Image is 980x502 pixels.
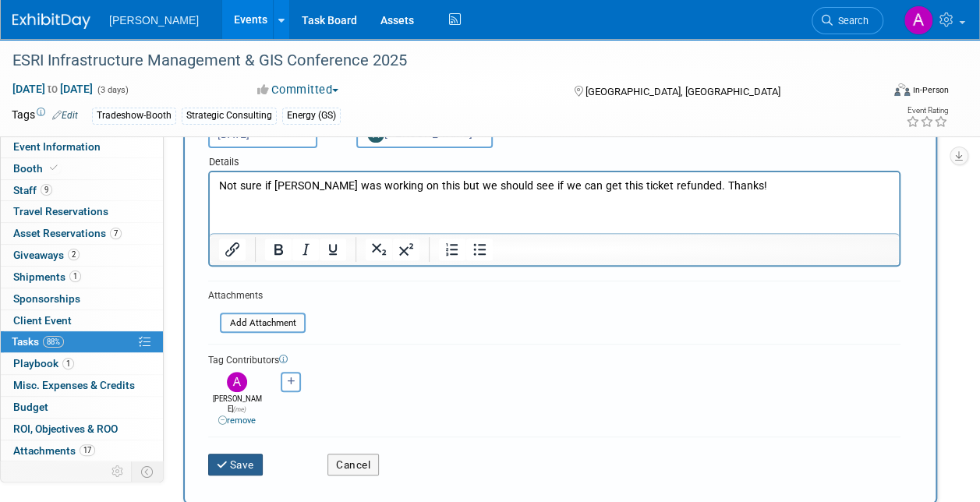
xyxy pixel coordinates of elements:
[252,82,345,98] button: Committed
[104,461,132,482] td: Personalize Event Tab Strip
[208,148,900,171] div: Details
[1,288,163,309] a: Sponsorships
[13,444,95,457] span: Attachments
[208,289,306,302] div: Attachments
[7,47,869,75] div: ESRI Infrastructure Management & GIS Conference 2025
[182,108,277,124] div: Strategic Consulting
[1,440,163,461] a: Attachments17
[41,184,52,196] span: 9
[45,83,60,95] span: to
[393,239,419,260] button: Superscript
[894,83,910,96] img: Format-Inperson.png
[1,158,163,179] a: Booth
[586,86,780,97] span: [GEOGRAPHIC_DATA], [GEOGRAPHIC_DATA]
[13,140,101,153] span: Event Information
[1,397,163,418] a: Budget
[812,7,883,34] a: Search
[13,422,118,435] span: ROI, Objectives & ROO
[1,180,163,201] a: Staff9
[265,239,292,260] button: Bold
[13,184,52,196] span: Staff
[132,461,164,482] td: Toggle Event Tabs
[52,110,78,121] a: Edit
[1,419,163,440] a: ROI, Objectives & ROO
[1,223,163,244] a: Asset Reservations7
[13,162,61,175] span: Booth
[906,107,948,115] div: Event Rating
[96,85,129,95] span: (3 days)
[110,228,122,239] span: 7
[912,84,949,96] div: In-Person
[62,358,74,369] span: 1
[366,239,392,260] button: Subscript
[13,270,81,283] span: Shipments
[327,454,379,475] button: Cancel
[233,405,246,413] span: (me)
[13,227,122,239] span: Asset Reservations
[439,239,465,260] button: Numbered list
[466,239,493,260] button: Bullet list
[13,249,80,261] span: Giveaways
[1,201,163,222] a: Travel Reservations
[1,245,163,266] a: Giveaways2
[12,82,94,96] span: [DATE] [DATE]
[13,205,108,217] span: Travel Reservations
[219,239,246,260] button: Insert/edit link
[320,239,346,260] button: Underline
[208,454,263,475] button: Save
[13,314,72,327] span: Client Event
[1,375,163,396] a: Misc. Expenses & Credits
[80,444,95,456] span: 17
[50,164,58,172] i: Booth reservation complete
[904,5,933,35] img: Amy Reese
[43,336,64,348] span: 88%
[13,379,135,391] span: Misc. Expenses & Credits
[13,357,74,369] span: Playbook
[210,172,899,233] iframe: Rich Text Area
[212,392,262,427] div: [PERSON_NAME]
[812,81,949,104] div: Event Format
[69,270,81,282] span: 1
[367,127,473,140] span: [PERSON_NAME]
[12,13,90,29] img: ExhibitDay
[1,267,163,288] a: Shipments1
[218,415,256,426] a: remove
[13,401,48,413] span: Budget
[1,136,163,157] a: Event Information
[292,239,319,260] button: Italic
[12,335,64,348] span: Tasks
[92,108,176,124] div: Tradeshow-Booth
[833,15,869,27] span: Search
[68,249,80,260] span: 2
[13,292,80,305] span: Sponsorships
[208,351,900,367] div: Tag Contributors
[12,107,78,125] td: Tags
[1,310,163,331] a: Client Event
[1,331,163,352] a: Tasks88%
[1,353,163,374] a: Playbook1
[282,108,341,124] div: Energy (GS)
[109,14,199,27] span: [PERSON_NAME]
[227,372,247,392] img: Amy Reese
